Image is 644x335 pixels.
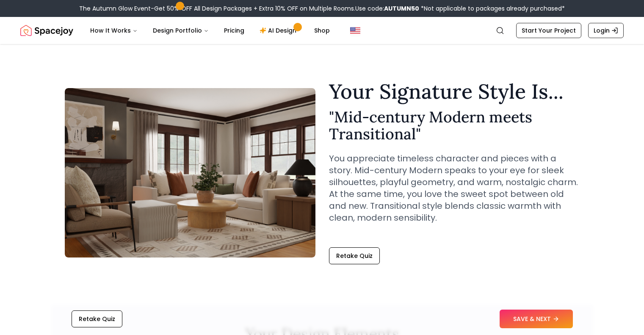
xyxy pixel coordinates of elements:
a: Start Your Project [516,23,581,38]
a: Spacejoy [20,22,73,39]
div: The Autumn Glow Event-Get 50% OFF All Design Packages + Extra 10% OFF on Multiple Rooms. [79,4,565,13]
a: Pricing [217,22,251,39]
span: *Not applicable to packages already purchased* [419,4,565,13]
nav: Global [20,17,624,44]
span: Use code: [355,4,419,13]
img: United States [350,25,360,36]
nav: Main [83,22,337,39]
h1: Your Signature Style Is... [329,81,580,102]
a: Shop [307,22,337,39]
img: Mid-century Modern meets Transitional Style Example [65,88,315,257]
a: AI Design [253,22,306,39]
a: Login [588,23,624,38]
b: AUTUMN50 [384,4,419,13]
button: Retake Quiz [72,310,122,327]
h2: " Mid-century Modern meets Transitional " [329,108,580,142]
button: How It Works [83,22,144,39]
img: Spacejoy Logo [20,22,73,39]
button: Retake Quiz [329,247,380,264]
button: SAVE & NEXT [500,310,573,328]
p: You appreciate timeless character and pieces with a story. Mid-century Modern speaks to your eye ... [329,152,580,224]
button: Design Portfolio [146,22,216,39]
